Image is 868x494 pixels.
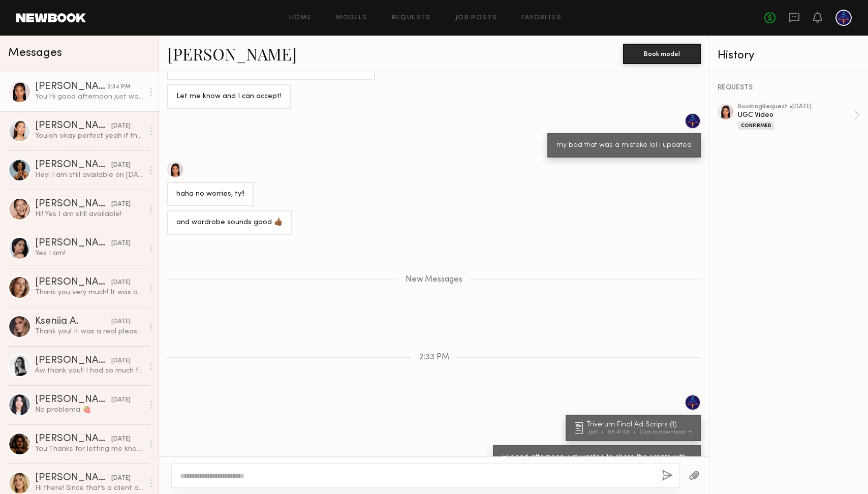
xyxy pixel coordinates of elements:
div: 66.41 KB [608,429,640,435]
div: UGC Video [738,110,854,120]
div: my bad that was a mistake lol i updated [556,140,692,151]
button: Book model [623,44,701,64]
div: [DATE] [111,317,131,327]
div: [DATE] [111,121,131,131]
div: You: oh okay perfect yeah if they are still good then you wont need to do them then appreciate you! [35,131,143,141]
a: Home [289,15,312,21]
div: Let me know and I can accept! [176,91,282,103]
div: [PERSON_NAME] [35,277,111,288]
span: Messages [8,47,62,59]
div: Yes I am! [35,249,143,258]
a: Favorites [521,15,562,21]
div: haha no worries, ty!! [176,189,244,200]
div: Confirmed [738,121,774,130]
div: Click to download [640,429,692,435]
div: [DATE] [111,435,131,444]
a: Requests [392,15,431,21]
div: Kseniia A. [35,317,111,327]
div: [PERSON_NAME] [35,395,111,405]
div: and wardrobe sounds good 👍🏾 [176,217,283,229]
div: [PERSON_NAME] [35,121,111,131]
div: [PERSON_NAME] [35,199,111,209]
a: [PERSON_NAME] [167,43,297,65]
div: Aw thank you!! I had so much fun! [35,366,143,376]
div: [DATE] [111,161,131,170]
div: [PERSON_NAME] [35,160,111,170]
div: Trivetum Final Ad Scripts (1) [587,421,695,428]
div: .pdf [587,429,608,435]
div: You: Hi good afternoon just wanted to share the scripts with you just incase you wanted to look a... [35,92,143,102]
div: REQUESTS [718,84,860,91]
div: Hi! Yes I am still available! [35,209,143,219]
div: [PERSON_NAME] [35,356,111,366]
div: 2:34 PM [107,82,131,92]
div: [PERSON_NAME] [35,473,111,483]
a: bookingRequest •[DATE]UGC VideoConfirmed [738,104,860,130]
span: 2:33 PM [419,353,449,362]
div: [DATE] [111,278,131,288]
a: Trivetum Final Ad Scripts (1).pdf66.41 KBClick to download [575,421,695,435]
div: [DATE] [111,356,131,366]
a: Models [336,15,367,21]
div: Thank you very much! It was an absolute pleasure to work with you, you guys are amazing! Hope to ... [35,288,143,297]
div: Hi there! Since that’s a client account link I can’t open it! I believe you can request an option... [35,483,143,493]
div: [DATE] [111,395,131,405]
div: [PERSON_NAME] [35,82,107,92]
div: [PERSON_NAME] [35,434,111,444]
div: [DATE] [111,474,131,483]
div: History [718,50,860,61]
div: [DATE] [111,239,131,249]
div: [DATE] [111,200,131,209]
div: You: Thanks for letting me know [PERSON_NAME] - that would be over budget for us but will keep it... [35,444,143,454]
div: booking Request • [DATE] [738,104,854,110]
span: New Messages [406,275,462,284]
div: Hey! I am still available on [DATE] Best, Alyssa [35,170,143,180]
div: No problema 🍓 [35,405,143,415]
a: Job Posts [455,15,498,21]
a: Book model [623,49,701,57]
div: Thank you! It was a real pleasure working with amazing team, so professional and welcoming. I tru... [35,327,143,336]
div: [PERSON_NAME] [35,238,111,249]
